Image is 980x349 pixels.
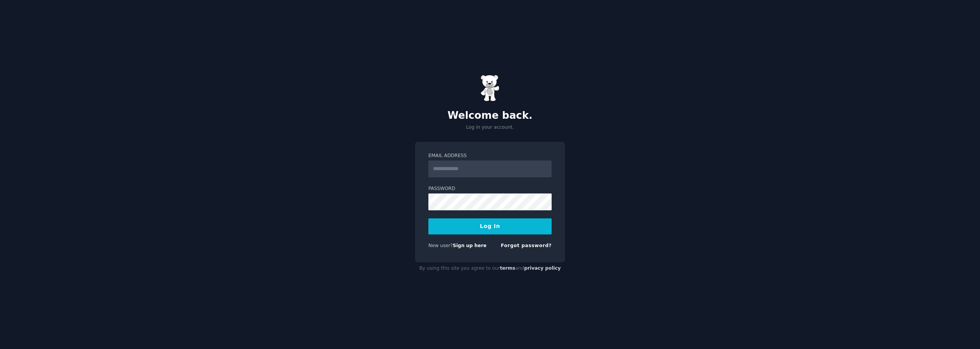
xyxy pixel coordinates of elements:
div: By using this site you agree to our and [415,262,565,275]
img: Gummy Bear [480,75,500,102]
label: Email Address [428,152,552,159]
a: Sign up here [453,243,487,248]
label: Password [428,185,552,192]
a: terms [500,265,515,271]
span: New user? [428,243,453,248]
h2: Welcome back. [415,110,565,122]
a: Forgot password? [501,243,552,248]
a: privacy policy [524,265,561,271]
p: Log in your account. [415,124,565,131]
button: Log In [428,218,552,234]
